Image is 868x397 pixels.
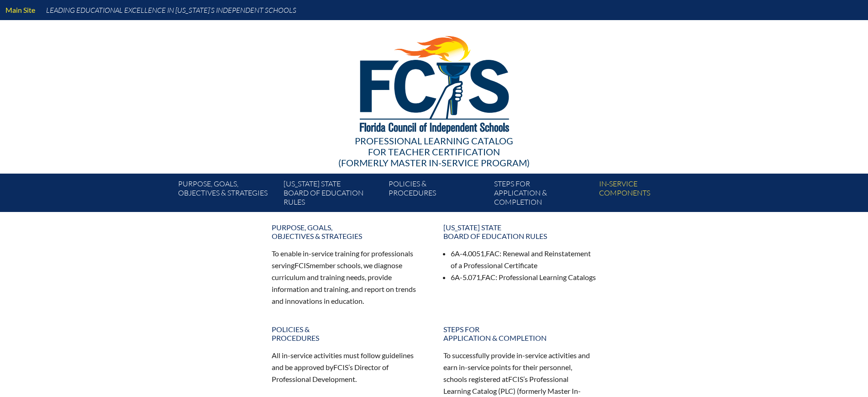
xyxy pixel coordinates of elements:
div: Professional Learning Catalog (formerly Master In-service Program) [171,135,697,168]
p: To enable in-service training for professionals serving member schools, we diagnose curriculum an... [272,248,425,307]
a: Steps forapplication & completion [490,177,595,212]
a: Purpose, goals,objectives & strategies [174,177,279,212]
a: Policies &Procedures [385,177,490,212]
span: FCIS [333,363,348,371]
a: In-servicecomponents [595,177,700,212]
p: All in-service activities must follow guidelines and be approved by ’s Director of Professional D... [272,349,425,385]
span: FCIS [508,375,523,383]
li: 6A-5.071, : Professional Learning Catalogs [451,271,597,283]
a: Policies &Procedures [266,321,431,346]
span: for Teacher Certification [368,146,500,157]
li: 6A-4.0051, : Renewal and Reinstatement of a Professional Certificate [451,248,597,271]
span: FCIS [295,261,310,270]
span: FAC [486,249,500,258]
span: FAC [482,273,495,281]
a: Steps forapplication & completion [438,321,602,346]
a: Purpose, goals,objectives & strategies [266,219,431,244]
span: PLC [500,386,513,395]
a: Main Site [2,4,39,16]
a: [US_STATE] StateBoard of Education rules [438,219,602,244]
a: [US_STATE] StateBoard of Education rules [280,177,385,212]
img: FCISlogo221.eps [340,20,528,145]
